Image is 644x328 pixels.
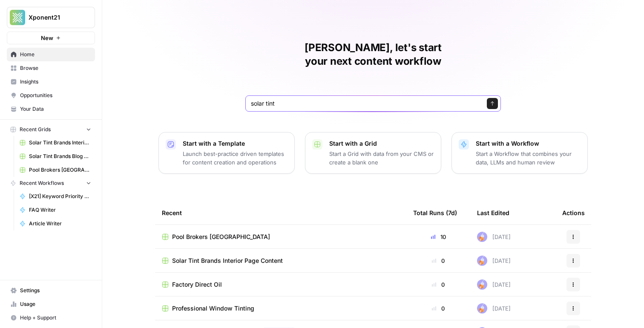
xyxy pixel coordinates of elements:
a: Settings [7,284,95,297]
input: What would you like to create today? [251,99,478,108]
p: Start with a Workflow [476,139,581,148]
button: Help + Support [7,311,95,325]
a: Factory Direct Oil [162,280,400,289]
a: Insights [7,75,95,89]
span: FAQ Writer [29,206,91,214]
span: Article Writer [29,220,91,227]
a: Your Data [7,102,95,116]
img: ly0f5newh3rn50akdwmtp9dssym0 [477,303,487,314]
a: FAQ Writer [16,203,95,217]
span: Solar Tint Brands Interior Page Content [172,256,283,265]
div: [DATE] [477,256,511,266]
div: Last Edited [477,201,509,224]
img: Xponent21 Logo [10,10,25,25]
p: Start a Workflow that combines your data, LLMs and human review [476,150,581,167]
a: Pool Brokers [GEOGRAPHIC_DATA] [16,163,95,177]
div: [DATE] [477,232,511,242]
span: Xponent21 [29,13,80,22]
span: [X21] Keyword Priority Report [29,193,91,200]
a: Usage [7,297,95,311]
div: [DATE] [477,279,511,290]
span: Usage [20,300,91,308]
div: [DATE] [477,303,511,314]
span: Recent Workflows [20,179,64,187]
p: Start with a Grid [329,139,434,148]
button: Start with a GridStart a Grid with data from your CMS or create a blank one [305,132,441,174]
div: 0 [413,280,463,289]
img: ly0f5newh3rn50akdwmtp9dssym0 [477,256,487,266]
span: Pool Brokers [GEOGRAPHIC_DATA] [172,233,270,241]
img: ly0f5newh3rn50akdwmtp9dssym0 [477,279,487,290]
button: Recent Workflows [7,177,95,190]
p: Start a Grid with data from your CMS or create a blank one [329,150,434,167]
span: Pool Brokers [GEOGRAPHIC_DATA] [29,166,91,174]
div: 10 [413,233,463,241]
span: Solar Tint Brands Blog Workflows [29,152,91,160]
span: Solar Tint Brands Interior Page Content [29,139,91,147]
span: Professional Window Tinting [172,304,254,313]
a: Article Writer [16,217,95,230]
a: Professional Window Tinting [162,304,400,313]
div: Recent [162,201,400,224]
span: Settings [20,287,91,294]
button: New [7,32,95,44]
a: Pool Brokers [GEOGRAPHIC_DATA] [162,233,400,241]
a: Solar Tint Brands Blog Workflows [16,150,95,163]
div: 0 [413,304,463,313]
div: Total Runs (7d) [413,201,457,224]
button: Start with a WorkflowStart a Workflow that combines your data, LLMs and human review [451,132,588,174]
span: Your Data [20,105,91,113]
a: Opportunities [7,89,95,102]
span: Opportunities [20,92,91,99]
span: New [41,34,53,42]
span: Help + Support [20,314,91,322]
span: Insights [20,78,91,86]
h1: [PERSON_NAME], let's start your next content workflow [245,41,501,68]
button: Workspace: Xponent21 [7,7,95,28]
a: Home [7,48,95,61]
button: Recent Grids [7,123,95,136]
a: Browse [7,61,95,75]
span: Home [20,51,91,58]
div: 0 [413,256,463,265]
p: Launch best-practice driven templates for content creation and operations [183,150,287,167]
div: Actions [562,201,585,224]
a: [X21] Keyword Priority Report [16,190,95,203]
a: Solar Tint Brands Interior Page Content [162,256,400,265]
span: Browse [20,64,91,72]
span: Factory Direct Oil [172,280,222,289]
button: Start with a TemplateLaunch best-practice driven templates for content creation and operations [158,132,295,174]
span: Recent Grids [20,126,51,133]
a: Solar Tint Brands Interior Page Content [16,136,95,150]
p: Start with a Template [183,139,287,148]
img: ly0f5newh3rn50akdwmtp9dssym0 [477,232,487,242]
